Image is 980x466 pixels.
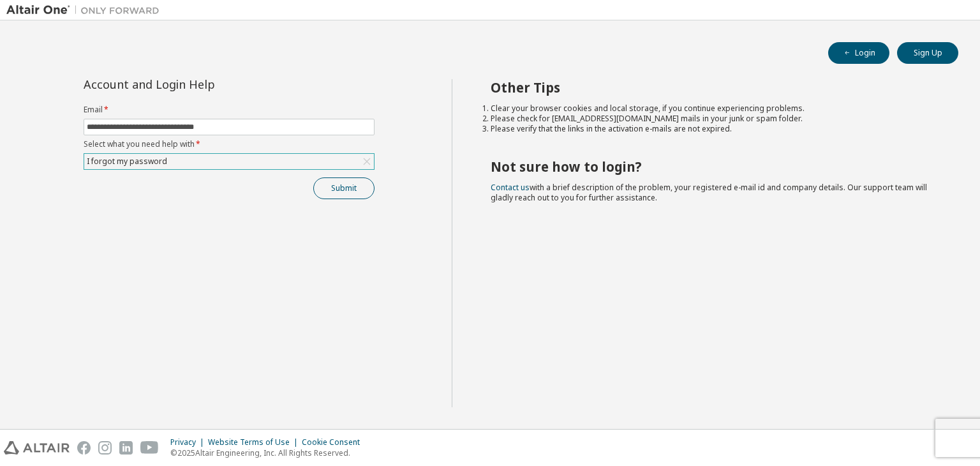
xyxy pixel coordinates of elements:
[491,103,936,114] li: Clear your browser cookies and local storage, if you continue experiencing problems.
[170,437,208,447] div: Privacy
[302,437,367,447] div: Cookie Consent
[4,441,70,455] img: altair_logo.svg
[828,42,889,64] button: Login
[98,441,112,455] img: instagram.svg
[84,139,375,149] label: Select what you need help with
[170,447,367,458] p: © 2025 Altair Engineering, Inc. All Rights Reserved.
[313,177,375,199] button: Submit
[491,114,936,124] li: Please check for [EMAIL_ADDRESS][DOMAIN_NAME] mails in your junk or spam folder.
[897,42,958,64] button: Sign Up
[77,441,91,455] img: facebook.svg
[491,158,936,175] h2: Not sure how to login?
[491,124,936,134] li: Please verify that the links in the activation e-mails are not expired.
[119,441,133,455] img: linkedin.svg
[140,441,159,455] img: youtube.svg
[491,182,530,193] a: Contact us
[85,154,169,169] div: I forgot my password
[84,79,316,89] div: Account and Login Help
[84,154,374,169] div: I forgot my password
[6,4,166,17] img: Altair One
[84,105,375,115] label: Email
[491,79,936,96] h2: Other Tips
[491,182,927,203] span: with a brief description of the problem, your registered e-mail id and company details. Our suppo...
[208,437,302,447] div: Website Terms of Use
